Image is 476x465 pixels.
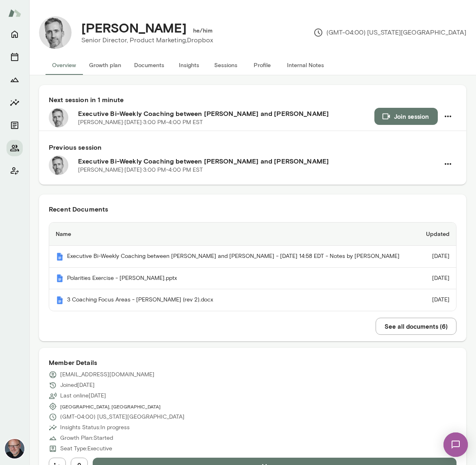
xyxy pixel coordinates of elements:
p: (GMT-04:00) [US_STATE][GEOGRAPHIC_DATA] [313,28,466,37]
img: Mento [56,253,64,261]
th: Updated [418,223,456,246]
h6: Member Details [49,358,456,367]
span: [GEOGRAPHIC_DATA], [GEOGRAPHIC_DATA] [60,403,161,410]
h6: Executive Bi-Weekly Coaching between [PERSON_NAME] and [PERSON_NAME] [78,109,374,118]
h6: Executive Bi-Weekly Coaching between [PERSON_NAME] and [PERSON_NAME] [78,156,439,166]
button: Join session [374,108,438,125]
p: [PERSON_NAME] · [DATE] · 3:00 PM-4:00 PM EST [78,118,203,127]
img: Nick Gould [5,439,24,458]
th: Executive Bi-Weekly Coaching between [PERSON_NAME] and [PERSON_NAME] - [DATE] 14:58 EDT - Notes b... [49,246,418,268]
th: Polarities Exercise - [PERSON_NAME].pptx [49,268,418,290]
button: Insights [7,94,23,111]
img: George Baier IV [39,16,72,49]
p: Growth Plan: Started [60,434,113,442]
img: Mento [56,274,64,282]
td: [DATE] [418,289,456,311]
p: Seat Type: Executive [60,445,112,453]
img: Mento [8,5,21,21]
td: [DATE] [418,268,456,290]
button: See all documents (6) [376,318,456,335]
img: Mento [56,296,64,304]
p: Last online [DATE] [60,392,106,400]
button: Sessions [7,49,23,65]
button: Overview [46,55,83,75]
button: Sessions [207,55,244,75]
button: Client app [7,163,23,179]
p: (GMT-04:00) [US_STATE][GEOGRAPHIC_DATA] [60,413,185,421]
button: Documents [7,117,23,133]
button: Profile [244,55,280,75]
p: [EMAIL_ADDRESS][DOMAIN_NAME] [60,371,154,379]
button: Growth plan [83,55,128,75]
h6: Recent Documents [49,204,456,214]
button: Insights [171,55,207,75]
button: Growth Plan [7,72,23,88]
p: Insights Status: In progress [60,424,130,432]
p: [PERSON_NAME] · [DATE] · 3:00 PM-4:00 PM EST [78,166,203,174]
h4: [PERSON_NAME] [81,20,187,35]
button: Home [7,26,23,42]
h6: Next session in 1 minute [49,95,456,105]
button: Internal Notes [280,55,330,75]
h6: Previous session [49,142,456,152]
td: [DATE] [418,246,456,268]
p: Senior Director, Product Marketing, Dropbox [81,35,213,45]
th: Name [49,223,418,246]
th: 3 Coaching Focus Areas - [PERSON_NAME] (rev 2).docx [49,289,418,311]
p: Joined [DATE] [60,381,95,389]
button: Documents [128,55,171,75]
button: Members [7,140,23,156]
h6: he/him [193,26,213,35]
